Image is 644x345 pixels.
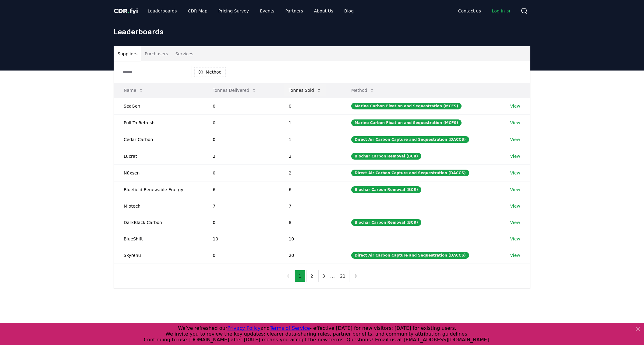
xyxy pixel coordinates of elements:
div: Biochar Carbon Removal (BCR) [351,219,421,226]
td: 0 [203,164,279,181]
span: . [128,7,130,15]
button: 1 [295,270,305,282]
button: 2 [306,270,317,282]
td: Nūxsen [114,164,203,181]
td: 7 [203,198,279,214]
a: Events [255,5,279,16]
a: About Us [309,5,338,16]
a: Log in [487,5,516,16]
button: Suppliers [114,47,141,61]
a: CDR Map [183,5,212,16]
td: Miotech [114,198,203,214]
button: Tonnes Delivered [208,84,261,96]
a: View [510,252,520,258]
button: Services [172,47,197,61]
a: View [510,203,520,209]
td: Bluefield Renewable Energy [114,181,203,198]
div: Direct Air Carbon Capture and Sequestration (DACCS) [351,252,469,259]
td: Cedar Carbon [114,131,203,148]
a: View [510,153,520,159]
nav: Main [453,5,516,16]
span: Log in [492,8,511,14]
td: 10 [279,231,341,247]
nav: Main [143,5,359,16]
a: View [510,187,520,193]
td: 0 [203,214,279,231]
a: View [510,120,520,126]
a: Blog [339,5,359,16]
td: BlueShift [114,231,203,247]
button: Tonnes Sold [284,84,326,96]
button: Method [346,84,380,96]
div: Direct Air Carbon Capture and Sequestration (DACCS) [351,170,469,176]
td: 2 [279,148,341,164]
td: 10 [203,231,279,247]
div: Biochar Carbon Removal (BCR) [351,153,421,160]
a: Leaderboards [143,5,182,16]
td: 6 [203,181,279,198]
div: Marine Carbon Fixation and Sequestration (MCFS) [351,119,462,126]
td: 7 [279,198,341,214]
button: next page [351,270,361,282]
td: 0 [203,131,279,148]
td: Lucrat [114,148,203,164]
a: View [510,219,520,226]
a: View [510,103,520,109]
div: Marine Carbon Fixation and Sequestration (MCFS) [351,103,462,109]
a: View [510,136,520,143]
td: DarkBlack Carbon [114,214,203,231]
div: Biochar Carbon Removal (BCR) [351,186,421,193]
button: 3 [318,270,329,282]
td: 0 [203,114,279,131]
a: Partners [281,5,308,16]
button: 21 [336,270,349,282]
a: View [510,170,520,176]
button: Purchasers [141,47,172,61]
td: 6 [279,181,341,198]
td: 20 [279,247,341,264]
td: 0 [279,98,341,114]
a: Pricing Survey [214,5,254,16]
td: 1 [279,131,341,148]
td: SeaGen [114,98,203,114]
a: CDR.fyi [114,7,138,15]
td: 2 [279,164,341,181]
td: Skyrenu [114,247,203,264]
span: CDR fyi [114,7,138,15]
button: Method [194,67,226,77]
td: 0 [203,247,279,264]
td: Pull To Refresh [114,114,203,131]
button: Name [119,84,148,96]
td: 8 [279,214,341,231]
td: 0 [203,98,279,114]
h1: Leaderboards [114,27,530,36]
a: Contact us [453,5,486,16]
a: View [510,236,520,242]
li: ... [330,272,335,280]
div: Direct Air Carbon Capture and Sequestration (DACCS) [351,136,469,143]
td: 1 [279,114,341,131]
td: 2 [203,148,279,164]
